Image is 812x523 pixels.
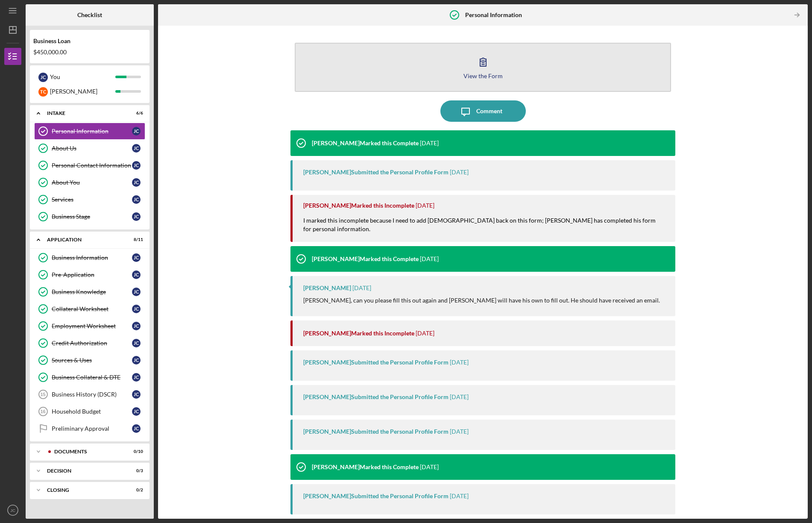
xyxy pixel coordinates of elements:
div: J C [132,127,141,135]
a: 15Business History (DSCR)JC [34,386,145,403]
time: 2025-10-02 16:29 [416,330,434,337]
div: [PERSON_NAME] [303,285,351,291]
time: 2025-10-06 13:37 [416,202,434,209]
div: J C [132,253,141,262]
a: Preliminary ApprovalJC [34,420,145,437]
a: About UsJC [34,140,145,157]
div: Business Loan [33,38,146,44]
div: 0 / 10 [128,449,143,454]
a: Business InformationJC [34,249,145,266]
div: J C [132,373,141,382]
div: Business Knowledge [52,288,132,295]
div: T C [38,87,48,97]
a: Employment WorksheetJC [34,317,145,335]
a: Business Collateral & DTEJC [34,369,145,386]
div: Decision [47,468,122,473]
a: Personal InformationJC [34,123,145,140]
a: About YouJC [34,174,145,191]
time: 2025-10-06 13:36 [420,256,439,262]
time: 2025-09-30 20:06 [450,428,469,435]
div: [PERSON_NAME] Marked this Incomplete [303,202,414,209]
div: Household Budget [52,408,132,415]
div: $450,000.00 [33,49,146,56]
div: View the Form [463,73,503,79]
div: [PERSON_NAME] Submitted the Personal Profile Form [303,394,449,400]
div: J C [132,195,141,204]
b: Checklist [77,12,102,18]
div: J C [132,161,141,170]
div: J C [132,270,141,279]
a: Pre-ApplicationJC [34,266,145,283]
button: View the Form [295,43,671,92]
div: [PERSON_NAME] Marked this Complete [312,464,419,470]
div: Personal Information [52,128,132,135]
div: Credit Authorization [52,340,132,347]
a: Credit AuthorizationJC [34,335,145,352]
div: [PERSON_NAME] Submitted the Personal Profile Form [303,359,449,366]
a: 16Household BudgetJC [34,403,145,420]
time: 2025-09-30 20:05 [420,464,439,470]
div: [PERSON_NAME] Submitted the Personal Profile Form [303,428,449,435]
div: Business Stage [52,213,132,220]
div: J C [132,407,141,416]
time: 2025-09-30 20:18 [450,394,469,400]
div: Sources & Uses [52,357,132,364]
a: Collateral WorksheetJC [34,300,145,317]
time: 2025-10-02 16:30 [352,285,371,291]
div: J C [132,339,141,347]
div: About You [52,179,132,186]
div: Pre-Application [52,271,132,278]
div: J C [132,288,141,296]
div: 8 / 11 [128,237,143,242]
div: J C [132,178,141,187]
div: J C [132,212,141,221]
div: Services [52,196,132,203]
div: Application [47,237,122,242]
time: 2025-10-06 13:40 [450,169,469,176]
div: Personal Contact Information [52,162,132,169]
a: Business KnowledgeJC [34,283,145,300]
div: J C [132,144,141,153]
div: J C [132,305,141,313]
time: 2025-10-06 13:40 [420,140,439,147]
div: 0 / 3 [128,468,143,473]
div: 0 / 2 [128,488,143,493]
b: Personal Information [465,12,522,18]
div: Documents [54,449,122,454]
div: About Us [52,145,132,152]
div: Employment Worksheet [52,323,132,329]
a: Sources & UsesJC [34,352,145,369]
a: ServicesJC [34,191,145,208]
div: Business Information [52,254,132,261]
div: J C [38,73,48,82]
div: Business Collateral & DTE [52,374,132,381]
div: Closing [47,488,122,493]
div: [PERSON_NAME] Submitted the Personal Profile Form [303,493,449,499]
tspan: 16 [40,409,45,414]
div: J C [132,322,141,330]
div: [PERSON_NAME] Marked this Complete [312,140,419,147]
div: I marked this incomplete because I need to add [DEMOGRAPHIC_DATA] back on this form; [PERSON_NAME... [303,216,667,242]
a: Personal Contact InformationJC [34,157,145,174]
div: [PERSON_NAME] Marked this Complete [312,256,419,262]
div: J C [132,424,141,433]
div: [PERSON_NAME] Marked this Incomplete [303,330,414,337]
div: 6 / 6 [128,111,143,116]
div: [PERSON_NAME] Submitted the Personal Profile Form [303,169,449,176]
div: You [50,70,115,84]
div: Collateral Worksheet [52,306,132,312]
time: 2025-09-30 20:05 [450,493,469,499]
div: Comment [476,100,502,122]
p: [PERSON_NAME], can you please fill this out again and [PERSON_NAME] will have his own to fill out... [303,296,660,305]
a: Business StageJC [34,208,145,225]
div: Business History (DSCR) [52,391,132,398]
text: JC [10,508,15,513]
button: Comment [440,100,526,122]
div: J C [132,390,141,399]
div: J C [132,356,141,364]
time: 2025-10-01 18:10 [450,359,469,366]
tspan: 15 [40,392,45,397]
div: Intake [47,111,122,116]
div: [PERSON_NAME] [50,84,115,99]
button: JC [4,502,21,519]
